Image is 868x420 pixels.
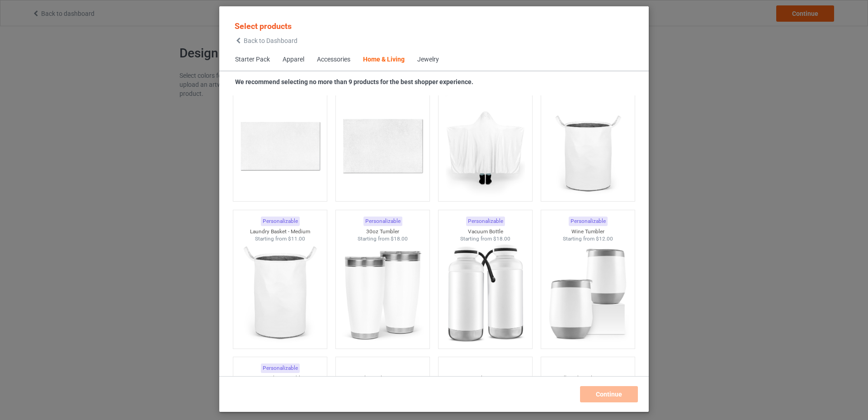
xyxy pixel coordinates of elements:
div: Personalizable [261,217,300,226]
div: Personalizable [466,217,505,226]
div: Apparel [283,55,304,64]
div: Vacuum Bottle [439,228,533,236]
img: regular.jpg [547,95,628,197]
div: Starting from [233,235,327,243]
div: Laundry Basket - Medium [233,228,327,236]
img: regular.jpg [342,243,423,344]
strong: We recommend selecting no more than 9 products for the best shopper experience. [235,78,473,85]
img: regular.jpg [445,95,526,197]
img: regular.jpg [240,95,321,197]
span: $12.00 [596,236,613,242]
div: Jewelry [417,55,439,64]
span: $18.00 [391,236,408,242]
div: Starting from [336,235,430,243]
div: Wine Tumbler [541,228,635,236]
img: regular.jpg [445,243,526,344]
div: 20oz Glitter Tumbler [233,375,327,382]
span: Back to Dashboard [244,37,297,44]
span: $11.00 [288,236,305,242]
div: Scalloped Acrylic Ornament [541,375,635,382]
div: Star Acrylic Ornament [439,375,533,382]
div: Personalizable [363,217,402,226]
div: Starting from [439,235,533,243]
div: Starting from [541,235,635,243]
span: Starter Pack [229,49,276,71]
div: Home & Living [363,55,405,64]
img: regular.jpg [240,243,321,344]
div: Personalizable [261,363,300,373]
img: regular.jpg [342,95,423,197]
div: Personalizable [569,217,608,226]
div: Circle Acrylic Ornament [336,375,430,382]
img: regular.jpg [547,243,628,344]
span: Select products [235,21,292,31]
div: 30oz Tumbler [336,228,430,236]
div: Accessories [317,55,350,64]
span: $18.00 [493,236,510,242]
